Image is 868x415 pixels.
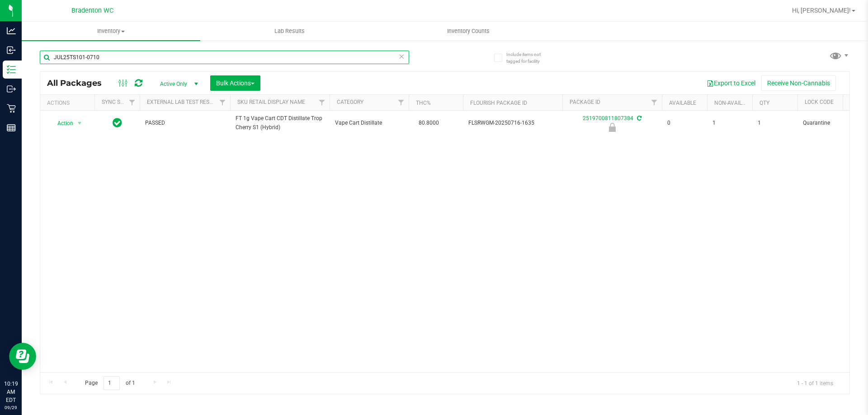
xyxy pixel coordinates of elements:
span: Clear [398,51,405,62]
span: 80.8000 [414,117,443,130]
span: Bradenton WC [71,7,113,14]
input: Search Package ID, Item Name, SKU, Lot or Part Number... [40,51,409,64]
span: Inventory Counts [435,27,502,35]
span: Inventory [22,27,200,35]
inline-svg: Retail [7,104,16,113]
span: Bulk Actions [216,79,255,87]
div: Actions [47,100,91,106]
a: Filter [647,95,662,110]
span: Hi, [PERSON_NAME]! [792,7,851,14]
span: FT 1g Vape Cart CDT Distillate Trop Cherry S1 (Hybrid) [236,114,324,131]
input: 1 [104,376,120,390]
span: PASSED [145,119,225,127]
a: Inventory [22,22,200,41]
button: Receive Non-Cannabis [761,75,836,91]
span: Lab Results [262,27,317,35]
a: Flourish Package ID [470,100,527,106]
a: Filter [394,95,409,110]
inline-svg: Reports [7,123,16,132]
span: In Sync [113,117,122,129]
span: Vape Cart Distillate [335,119,403,127]
a: Sku Retail Display Name [237,99,305,105]
a: Lock Code [805,99,834,105]
p: 10:19 AM EDT [4,380,18,404]
a: External Lab Test Result [147,99,218,105]
div: Quarantine [561,123,663,132]
span: Quarantine [803,119,860,127]
a: Sync Status [102,99,137,105]
inline-svg: Inventory [7,65,16,74]
a: Inventory Counts [379,22,557,41]
span: 1 - 1 of 1 items [790,376,840,390]
inline-svg: Analytics [7,26,16,35]
span: Page of 1 [77,376,142,390]
a: Package ID [570,99,600,105]
a: Category [337,99,363,105]
a: Filter [215,95,230,110]
a: Lab Results [200,22,379,41]
span: Include items not tagged for facility [506,51,552,65]
button: Bulk Actions [210,75,260,91]
button: Export to Excel [701,75,761,91]
span: 1 [758,119,792,127]
span: FLSRWGM-20250716-1635 [468,119,557,127]
a: Non-Available [714,100,755,106]
span: All Packages [47,78,111,88]
inline-svg: Outbound [7,84,16,93]
span: 1 [712,119,747,127]
p: 09/29 [4,404,18,411]
iframe: Resource center [9,343,36,370]
a: Available [669,100,696,106]
inline-svg: Inbound [7,46,16,55]
a: THC% [416,100,431,106]
a: 2519700811807384 [583,115,633,121]
span: select [74,117,85,130]
a: Filter [315,95,330,110]
a: Qty [759,100,769,106]
span: Action [49,117,74,130]
a: Filter [125,95,140,110]
span: Sync from Compliance System [636,115,642,121]
span: 0 [667,119,702,127]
